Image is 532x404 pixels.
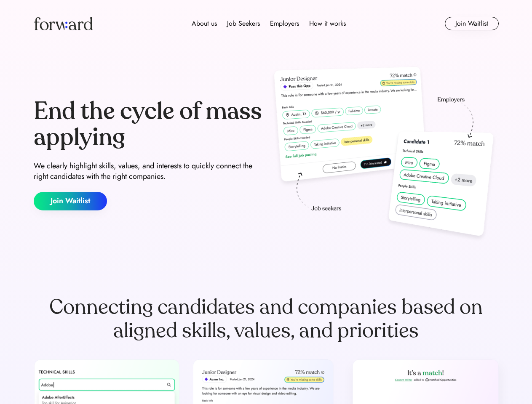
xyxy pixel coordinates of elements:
button: Join Waitlist [34,192,107,210]
div: We clearly highlight skills, values, and interests to quickly connect the right candidates with t... [34,161,263,182]
div: Connecting candidates and companies based on aligned skills, values, and priorities [34,295,499,343]
img: Forward logo [34,17,93,30]
div: End the cycle of mass applying [34,98,263,150]
img: hero-image.png [270,64,499,245]
div: Employers [270,19,299,29]
button: Join Waitlist [445,17,499,30]
div: How it works [309,19,346,29]
div: Job Seekers [227,19,260,29]
div: About us [192,19,217,29]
